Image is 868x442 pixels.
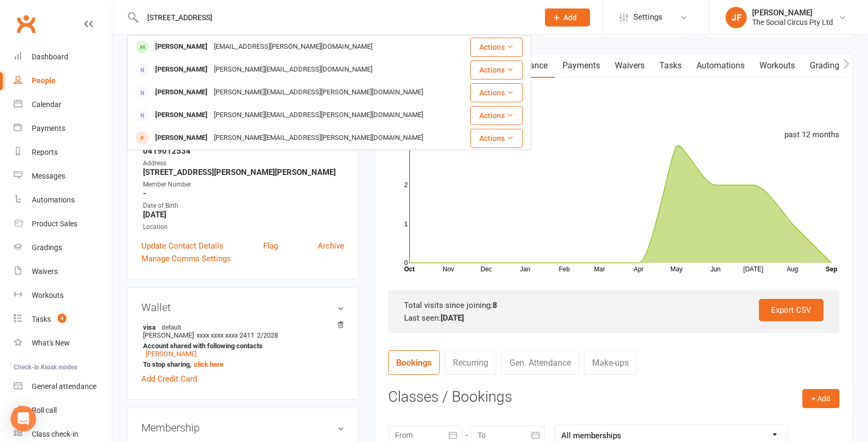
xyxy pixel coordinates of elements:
a: Product Sales [14,212,112,236]
a: Automations [14,188,112,212]
div: The Social Circus Pty Ltd [752,17,833,27]
div: [PERSON_NAME] [752,8,833,17]
div: [PERSON_NAME][EMAIL_ADDRESS][DOMAIN_NAME] [211,62,375,77]
a: People [14,69,112,93]
h3: Membership [141,422,344,434]
a: Gen. Attendance [502,350,579,375]
a: Bookings [388,350,440,375]
div: [PERSON_NAME] [152,130,211,146]
div: Total visits since joining: [404,299,824,312]
a: Automations [689,54,752,78]
a: Payments [14,117,112,140]
a: General attendance kiosk mode [14,375,112,399]
div: [PERSON_NAME] [152,62,211,77]
div: Class check-in [32,430,78,438]
div: [PERSON_NAME] [152,39,211,55]
div: [PERSON_NAME][EMAIL_ADDRESS][PERSON_NAME][DOMAIN_NAME] [211,108,426,123]
div: Member Number [143,180,344,190]
button: Add [545,8,590,26]
button: Actions [470,129,523,148]
div: Dashboard [32,52,68,61]
input: Search... [139,10,531,25]
button: Actions [470,106,523,125]
strong: 0419012534 [143,146,344,156]
div: Product Sales [32,219,77,228]
a: Roll call [14,399,112,422]
a: Messages [14,164,112,188]
strong: [DATE] [441,313,464,323]
div: [PERSON_NAME] [152,108,211,123]
a: Update Contact Details [141,240,223,252]
div: [PERSON_NAME] [152,85,211,100]
h3: Classes / Bookings [388,389,839,405]
div: Payments [32,124,65,132]
a: Gradings [14,236,112,260]
div: What's New [32,339,70,347]
div: past 12 months [784,128,839,141]
div: Tasks [32,315,51,323]
div: [PERSON_NAME][EMAIL_ADDRESS][PERSON_NAME][DOMAIN_NAME] [211,85,426,100]
div: Reports [32,148,58,156]
h3: Wallet [141,302,344,313]
div: JF [726,7,747,28]
strong: - [143,189,344,198]
div: Messages [32,172,65,180]
span: Settings [633,5,663,29]
div: Waivers [32,267,58,276]
a: Workouts [752,54,802,78]
a: [PERSON_NAME] [146,350,196,358]
div: Date of Birth [143,201,344,211]
span: xxxx xxxx xxxx 2411 [196,331,254,339]
li: [PERSON_NAME] [141,321,344,370]
div: Open Intercom Messenger [11,406,36,431]
button: Actions [470,83,523,102]
a: Add Credit Card [141,373,197,385]
a: Tasks [652,54,689,78]
span: 4 [58,314,66,323]
div: Location [143,222,344,232]
span: 2/2028 [257,331,278,339]
div: Workouts [32,291,64,299]
div: [EMAIL_ADDRESS][PERSON_NAME][DOMAIN_NAME] [211,39,375,55]
a: Export CSV [759,299,824,321]
a: Waivers [14,260,112,284]
a: Waivers [607,54,652,78]
a: click here [194,360,223,368]
a: Make-ups [584,350,637,375]
strong: To stop sharing, [143,360,339,368]
a: Dashboard [14,45,112,69]
button: Actions [470,60,523,79]
a: What's New [14,331,112,355]
strong: [DATE] [143,210,344,219]
a: Workouts [14,284,112,307]
a: Tasks 4 [14,307,112,331]
span: Add [563,13,577,22]
a: Clubworx [13,11,39,37]
a: Manage Comms Settings [141,252,231,265]
div: Roll call [32,406,57,414]
strong: 8 [493,300,497,310]
div: Automations [32,196,75,204]
div: Calendar [32,100,61,109]
div: [PERSON_NAME][EMAIL_ADDRESS][PERSON_NAME][DOMAIN_NAME] [211,130,426,146]
div: People [32,76,56,85]
div: General attendance [32,382,96,391]
a: Payments [555,54,607,78]
strong: [STREET_ADDRESS][PERSON_NAME][PERSON_NAME] [143,167,344,177]
strong: Account shared with following contacts [143,342,339,350]
a: Reports [14,140,112,164]
a: Recurring [445,350,496,375]
div: Last seen: [404,312,824,324]
strong: visa [143,323,339,331]
a: Archive [318,240,344,252]
a: Calendar [14,93,112,117]
button: + Add [802,389,839,408]
span: default [158,323,184,331]
a: Flag [263,240,278,252]
div: Address [143,158,344,169]
button: Actions [470,38,523,57]
div: Gradings [32,243,62,252]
